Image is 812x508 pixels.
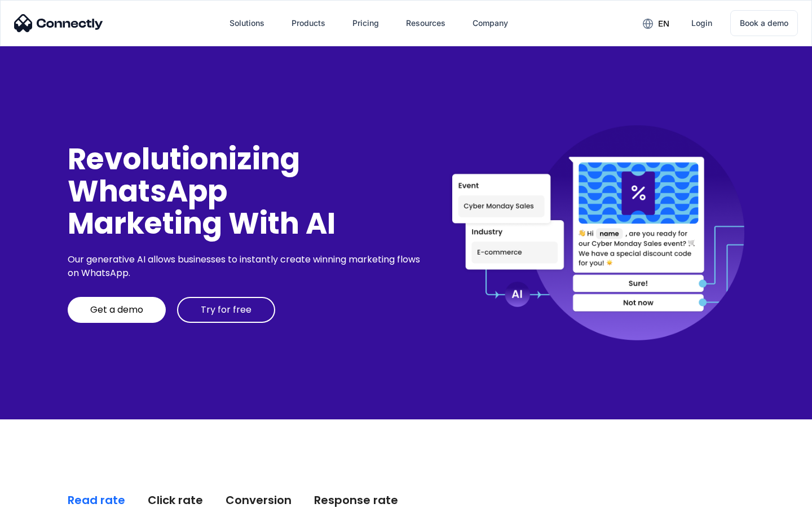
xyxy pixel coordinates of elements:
div: Company [473,15,508,31]
a: Get a demo [68,297,166,323]
div: en [634,15,678,32]
div: Response rate [314,492,398,508]
div: Read rate [68,492,125,508]
a: Try for free [177,297,275,323]
div: Click rate [148,492,203,508]
a: Login [682,10,721,37]
div: Login [691,15,712,31]
div: Conversion [226,492,292,508]
div: Try for free [201,304,251,316]
div: Resources [397,10,454,37]
div: en [658,16,669,32]
div: Resources [406,15,445,31]
ul: Language list [23,488,68,504]
a: Book a demo [730,10,798,36]
div: Pricing [352,15,379,31]
a: Pricing [343,10,388,37]
img: Connectly Logo [14,14,103,32]
div: Products [292,15,325,31]
div: Products [283,10,334,37]
div: Company [464,10,517,37]
div: Solutions [220,10,273,37]
div: Get a demo [90,304,143,316]
div: Revolutionizing WhatsApp Marketing With AI [68,143,424,240]
aside: Language selected: English [11,488,68,504]
div: Our generative AI allows businesses to instantly create winning marketing flows on WhatsApp. [68,253,424,280]
div: Solutions [230,15,264,31]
